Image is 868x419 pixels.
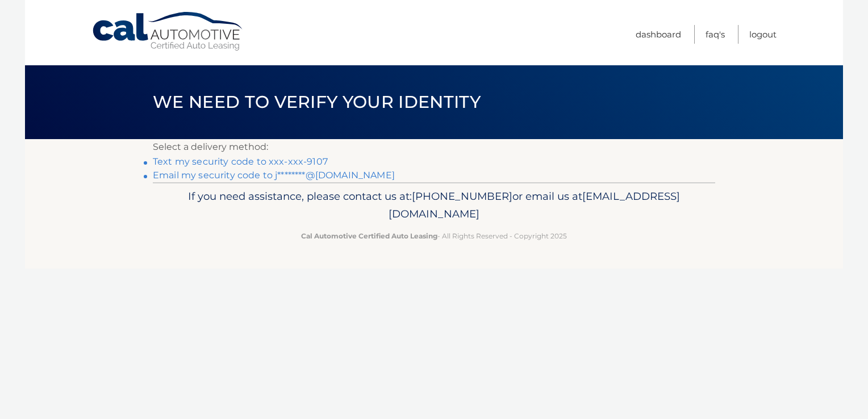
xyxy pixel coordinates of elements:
[153,156,328,167] a: Text my security code to xxx-xxx-9107
[636,25,681,44] a: Dashboard
[160,187,708,224] p: If you need assistance, please contact us at: or email us at
[153,139,715,155] p: Select a delivery method:
[706,25,725,44] a: FAQ's
[412,190,512,203] span: [PHONE_NUMBER]
[301,232,437,240] strong: Cal Automotive Certified Auto Leasing
[160,230,708,242] p: - All Rights Reserved - Copyright 2025
[153,91,481,112] span: We need to verify your identity
[153,170,395,181] a: Email my security code to j********@[DOMAIN_NAME]
[91,11,245,52] a: Cal Automotive
[749,25,777,44] a: Logout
